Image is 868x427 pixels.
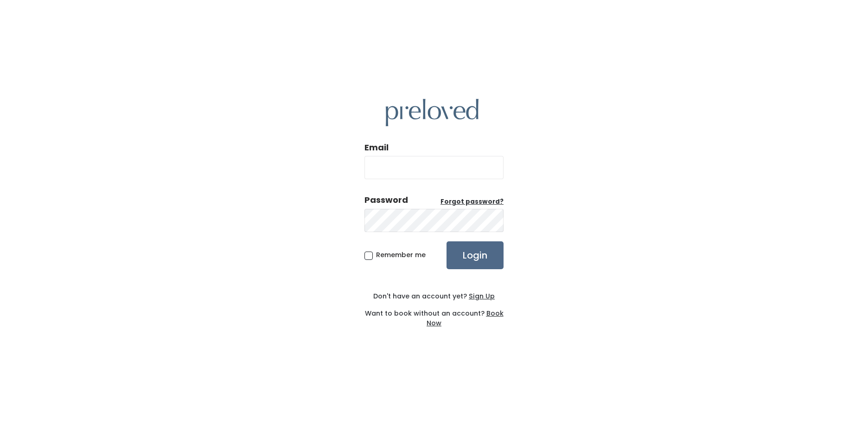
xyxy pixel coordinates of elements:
[364,301,504,328] div: Want to book without an account?
[440,197,504,206] u: Forgot password?
[364,194,408,206] div: Password
[427,309,504,328] a: Book Now
[386,99,479,126] img: preloved logo
[447,241,504,269] input: Login
[467,291,495,301] a: Sign Up
[376,250,426,259] span: Remember me
[469,291,495,301] u: Sign Up
[440,197,504,207] a: Forgot password?
[364,291,504,301] div: Don't have an account yet?
[364,142,389,154] label: Email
